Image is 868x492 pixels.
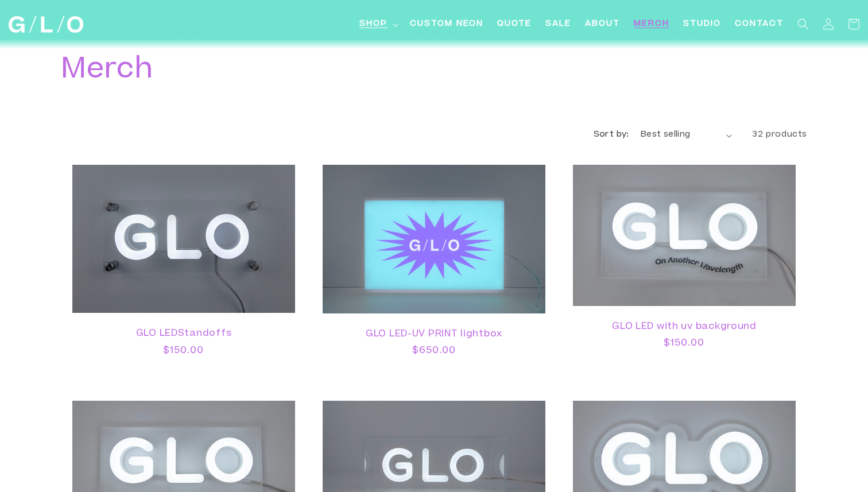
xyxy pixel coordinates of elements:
span: 32 products [752,131,807,139]
a: Studio [676,11,728,37]
span: Shop [359,18,387,30]
span: SALE [545,18,571,30]
a: Custom Neon [403,11,490,37]
span: Custom Neon [410,18,483,30]
a: SALE [538,11,578,37]
a: Contact [728,11,790,37]
span: Merch [634,18,669,30]
a: About [578,11,627,37]
span: About [585,18,620,30]
a: Quote [490,11,538,37]
a: Merch [627,11,676,37]
iframe: Chat Widget [811,437,868,492]
summary: Search [790,11,816,37]
a: GLO LEDStandoffs [84,328,284,339]
h1: Merch [61,54,359,88]
span: Contact [735,18,784,30]
img: GLO Studio [9,16,83,33]
span: Quote [497,18,532,30]
summary: Shop [352,11,403,37]
a: GLO LED with uv background [584,321,784,332]
label: Sort by: [594,131,629,139]
span: Studio [683,18,721,30]
a: GLO LED-UV PRINT lightbox [334,329,534,340]
a: GLO Studio [5,12,88,37]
